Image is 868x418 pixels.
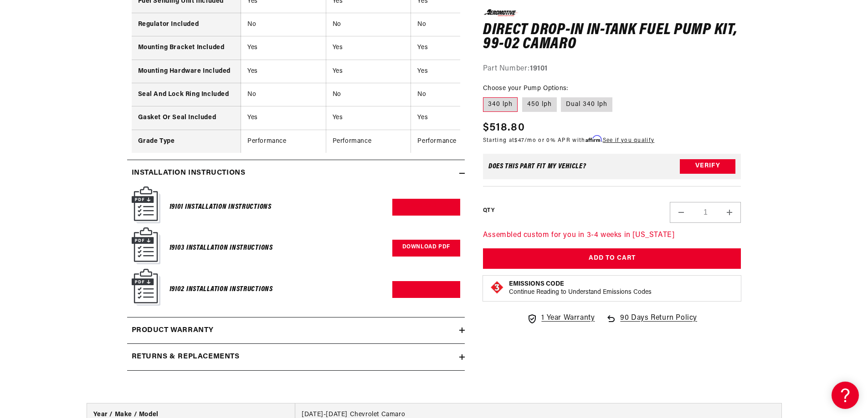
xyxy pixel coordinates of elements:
label: 450 lph [522,97,557,112]
a: See if you qualify - Learn more about Affirm Financing (opens in modal) [603,137,654,143]
p: Continue Reading to Understand Emissions Codes [509,288,652,296]
span: 90 Days Return Policy [620,312,697,333]
th: Seal And Lock Ring Included [132,83,241,106]
th: Regulator Included [132,13,241,36]
th: Mounting Hardware Included [132,60,241,83]
span: $47 [514,137,524,143]
h2: Returns & replacements [132,351,240,363]
h2: Product warranty [132,325,214,337]
td: Yes [326,36,411,60]
span: $518.80 [483,119,525,136]
td: Yes [411,106,496,130]
td: Performance [241,130,326,153]
div: Part Number: [483,63,741,75]
label: 340 lph [483,97,518,112]
span: 1 Year Warranty [541,312,595,324]
summary: Returns & replacements [127,344,465,370]
div: Does This part fit My vehicle? [488,162,586,170]
h2: Installation Instructions [132,167,246,179]
strong: Emissions Code [509,280,564,287]
button: Verify [680,159,735,173]
th: Grade Type [132,130,241,153]
a: 90 Days Return Policy [606,312,697,333]
h1: Direct Drop-In In-Tank Fuel Pump Kit, 99-02 Camaro [483,23,741,51]
th: Mounting Bracket Included [132,36,241,60]
summary: Installation Instructions [127,160,465,186]
label: Dual 340 lph [561,97,612,112]
p: Assembled custom for you in 3-4 weeks in [US_STATE] [483,229,741,241]
p: Starting at /mo or 0% APR with . [483,136,654,144]
td: Yes [241,60,326,83]
td: No [411,13,496,36]
td: No [326,83,411,106]
summary: Product warranty [127,317,465,344]
img: Instruction Manual [132,186,160,223]
strong: 19101 [530,65,548,72]
a: Download PDF [392,240,460,257]
td: No [241,13,326,36]
h6: 19103 Installation Instructions [169,242,273,254]
td: No [241,83,326,106]
td: Yes [326,60,411,83]
th: Gasket Or Seal Included [132,106,241,130]
legend: Choose your Pump Options: [483,84,569,93]
td: Yes [241,106,326,130]
img: Instruction Manual [132,227,160,264]
h6: 19101 Installation Instructions [169,201,272,213]
a: 1 Year Warranty [527,312,595,324]
label: QTY [483,207,494,215]
a: Download PDF [392,199,460,216]
img: Emissions code [490,280,504,294]
a: Download PDF [392,281,460,298]
td: Yes [411,60,496,83]
td: Performance [411,130,496,153]
td: Yes [326,106,411,130]
td: Performance [326,130,411,153]
span: Affirm [586,135,601,142]
button: Emissions CodeContinue Reading to Understand Emissions Codes [509,280,652,296]
img: Instruction Manual [132,269,160,306]
td: Yes [411,36,496,60]
button: Add to Cart [483,248,741,269]
td: No [326,13,411,36]
td: Yes [241,36,326,60]
h6: 19102 Installation Instructions [169,283,273,296]
td: No [411,83,496,106]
